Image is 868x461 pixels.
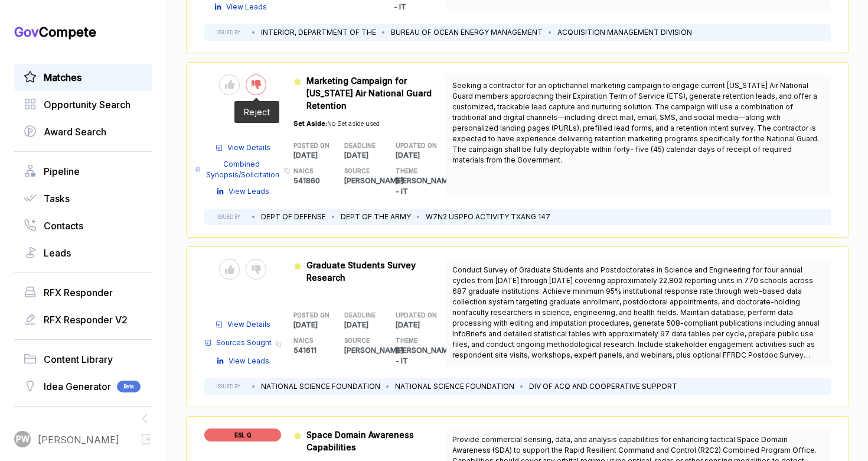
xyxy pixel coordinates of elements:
span: RFX Responder [44,285,113,300]
span: Matches [44,70,81,85]
li: INTERIOR, DEPARTMENT OF THE [261,27,376,38]
h5: ISSUED BY [216,29,240,36]
h5: SOURCE [344,336,377,345]
a: Award Search [24,125,143,139]
span: View Details [227,142,270,153]
span: Award Search [44,125,106,139]
span: ESL Q [204,428,281,441]
span: [PERSON_NAME] [38,433,119,447]
p: [DATE] [293,150,345,161]
span: Pipeline [44,164,80,178]
span: Space Domain Awareness Capabilities [306,430,414,452]
h5: POSTED ON [293,311,326,320]
a: Pipeline [24,164,143,178]
p: [PERSON_NAME] [344,345,396,356]
h5: UPDATED ON [396,141,428,150]
h5: THEME [396,336,428,345]
a: Content Library [24,352,143,366]
span: Conduct Survey of Graduate Students and Postdoctorates in Science and Engineering for four annual... [452,265,820,370]
p: [PERSON_NAME] - IT [396,176,447,197]
a: Tasks [24,191,143,206]
span: Contacts [44,219,83,233]
li: DEPT OF THE ARMY [341,212,411,222]
a: Contacts [24,219,143,233]
span: RFX Responder V2 [44,313,128,327]
p: [DATE] [396,150,447,161]
span: No Set aside used [327,119,380,128]
li: NATIONAL SCIENCE FOUNDATION [395,381,514,392]
span: Tasks [44,191,70,206]
span: Combined Synopsis/Solicitation [205,159,280,180]
h5: UPDATED ON [396,311,428,320]
p: [DATE] [396,320,447,330]
h5: SOURCE [344,167,377,176]
h5: ISSUED BY [216,213,240,220]
a: Idea GeneratorBeta [24,379,143,394]
p: 541611 [293,345,345,356]
span: Beta [117,381,141,392]
p: [DATE] [344,320,396,330]
p: [DATE] [344,150,396,161]
li: BUREAU OF OCEAN ENERGY MANAGEMENT [391,27,543,38]
span: Leads [44,246,71,260]
h5: NAICS [293,167,326,176]
span: Marketing Campaign for [US_STATE] Air National Guard Retention [306,76,432,111]
span: View Details [227,319,270,330]
a: Opportunity Search [24,98,143,112]
span: PW [16,433,30,446]
h5: NAICS [293,336,326,345]
h5: POSTED ON [293,141,326,150]
span: Graduate Students Survey Research [306,260,416,283]
span: Seeking a contractor for an optichannel marketing campaign to engage current [US_STATE] Air Natio... [452,81,819,164]
li: DEPT OF DEFENSE [261,212,326,222]
h5: DEADLINE [344,311,377,320]
a: Leads [24,246,143,260]
a: Sources Sought [204,337,272,348]
span: Sources Sought [216,337,272,348]
li: DIV OF ACQ AND COOPERATIVE SUPPORT [529,381,677,392]
a: RFX Responder V2 [24,313,143,327]
p: [PERSON_NAME] [344,176,396,186]
span: View Leads [229,356,269,366]
a: Combined Synopsis/Solicitation [195,159,280,180]
h5: ISSUED BY [216,383,240,390]
a: RFX Responder [24,285,143,300]
span: View Leads [229,186,269,197]
span: View Leads [226,2,267,12]
span: Gov [14,24,39,40]
p: [PERSON_NAME] - IT [396,345,447,366]
p: 541860 [293,176,345,186]
li: W7N2 USPFO ACTIVITY TXANG 147 [426,212,550,222]
a: Matches [24,70,143,85]
h5: THEME [396,167,428,176]
span: Opportunity Search [44,98,130,112]
span: Set Aside: [293,119,327,128]
li: NATIONAL SCIENCE FOUNDATION [261,381,380,392]
span: Content Library [44,352,113,366]
h5: DEADLINE [344,141,377,150]
p: [DATE] [293,320,345,330]
span: Idea Generator [44,379,111,394]
li: ACQUISITION MANAGEMENT DIVISION [557,27,692,38]
h1: Compete [14,24,152,40]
